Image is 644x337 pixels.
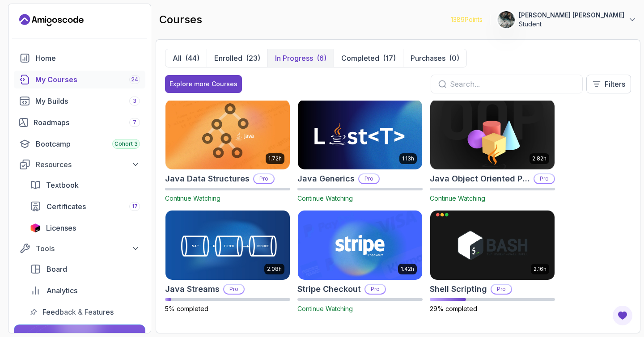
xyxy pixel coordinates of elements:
img: jetbrains icon [30,223,41,232]
span: 17 [132,203,138,210]
a: builds [14,92,145,110]
button: user profile image[PERSON_NAME] [PERSON_NAME]Student [497,11,637,29]
img: Java Streams card [165,211,290,280]
span: 7 [133,119,136,126]
span: Continue Watching [297,305,353,312]
a: home [14,49,145,67]
button: Open Feedback Button [612,305,633,326]
h2: Java Object Oriented Programming [430,173,530,185]
p: Pro [359,174,379,183]
span: 5% completed [165,305,208,312]
p: Pro [491,285,511,294]
a: roadmaps [14,114,145,131]
p: Enrolled [214,53,242,63]
div: (23) [246,53,260,63]
span: Continue Watching [430,194,485,202]
p: Purchases [411,53,445,63]
span: Textbook [46,180,79,190]
span: Certificates [47,201,86,212]
div: My Courses [35,74,140,85]
p: 2.16h [534,265,547,273]
p: 1.72h [268,155,282,162]
div: (0) [449,53,459,63]
p: Pro [254,174,274,183]
span: Continue Watching [165,194,220,202]
img: Stripe Checkout card [298,211,422,280]
a: analytics [25,282,145,299]
button: Filters [586,75,631,93]
div: Resources [36,159,140,170]
p: Student [519,20,624,29]
h2: Java Streams [165,283,220,295]
div: Explore more Courses [169,80,237,88]
a: courses [14,71,145,88]
img: Shell Scripting card [430,211,555,280]
p: Pro [534,174,554,183]
button: Explore more Courses [165,75,242,93]
img: Java Data Structures card [165,100,290,169]
p: Pro [224,285,244,294]
span: Board [47,264,67,274]
h2: Java Data Structures [165,173,250,185]
h2: courses [159,13,202,27]
div: Roadmaps [34,117,140,128]
div: (17) [383,53,396,63]
span: Analytics [47,285,77,296]
div: (6) [317,53,326,63]
button: Enrolled(23) [207,49,267,67]
button: Resources [14,156,145,173]
h2: Java Generics [297,173,355,185]
p: 2.08h [267,265,282,273]
div: Tools [36,243,140,254]
a: feedback [25,303,145,321]
a: textbook [25,176,145,194]
input: Search... [450,79,575,89]
p: 1.13h [402,155,414,162]
span: 24 [131,76,138,83]
button: Purchases(0) [403,49,466,67]
span: Licenses [46,223,76,233]
p: 1389 Points [451,15,483,24]
span: Cohort 3 [114,140,138,147]
p: 2.82h [532,155,547,162]
p: Completed [341,53,379,63]
img: Java Object Oriented Programming card [430,100,555,169]
div: My Builds [35,96,140,106]
img: Java Generics card [298,100,422,169]
button: In Progress(6) [267,49,334,67]
span: Feedback & Features [42,307,114,317]
a: Landing page [19,13,84,27]
a: certificates [25,198,145,215]
p: All [173,53,182,63]
span: 3 [133,97,136,105]
p: 1.42h [401,265,414,273]
p: In Progress [275,53,313,63]
p: [PERSON_NAME] [PERSON_NAME] [519,11,624,20]
span: 29% completed [430,305,477,312]
h2: Stripe Checkout [297,283,361,295]
span: Continue Watching [297,194,353,202]
button: Tools [14,240,145,257]
p: Filters [605,79,625,89]
div: Home [36,53,140,63]
h2: Shell Scripting [430,283,487,295]
p: Pro [365,285,385,294]
a: bootcamp [14,135,145,153]
a: board [25,260,145,278]
button: Completed(17) [334,49,403,67]
a: licenses [25,219,145,237]
div: (44) [185,53,199,63]
div: Bootcamp [36,139,140,149]
img: user profile image [498,11,515,28]
button: All(44) [165,49,207,67]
